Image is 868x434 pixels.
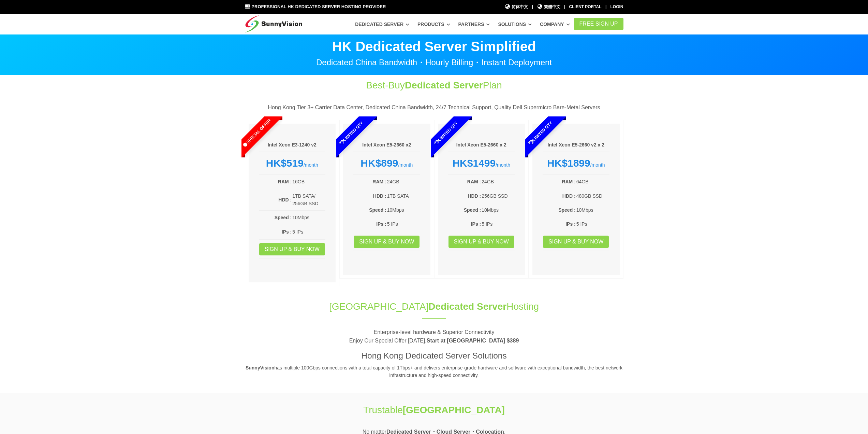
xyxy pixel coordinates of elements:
strong: HK$1499 [452,157,496,169]
span: Special Offer [228,104,285,162]
td: 256GB SSD [481,192,515,200]
b: Speed : [464,207,481,213]
b: IPs : [565,221,576,227]
p: has multiple 100Gbps connections with a total capacity of 1Tbps+ and delivers enterprise-grade ha... [245,364,623,379]
li: | [564,4,565,10]
p: Hong Kong Tier 3+ Carrier Data Center, Dedicated China Bandwidth, 24/7 Technical Support, Quality... [245,103,623,112]
b: HDD : [278,197,292,202]
strong: SunnyVision [246,365,275,370]
b: RAM : [562,179,575,184]
td: 5 IPs [576,220,609,228]
h1: Trustable [321,403,548,417]
a: Partners [458,18,490,30]
span: Limited Qty [323,104,380,162]
strong: [GEOGRAPHIC_DATA] [403,405,505,415]
h6: Intel Xeon E3-1240 v2 [259,142,326,149]
td: 10Mbps [576,206,609,214]
li: | [532,4,533,10]
td: 64GB [576,178,609,186]
a: Sign up & Buy Now [259,243,325,255]
h1: [GEOGRAPHIC_DATA] Hosting [245,300,623,313]
b: HDD : [373,193,386,199]
td: 480GB SSD [576,192,609,200]
strong: HK$519 [266,157,304,169]
b: Speed : [369,207,386,213]
td: 5 IPs [481,220,515,228]
b: IPs : [376,221,386,227]
td: 5 IPs [387,220,420,228]
b: IPs : [471,221,481,227]
div: /month [543,157,609,169]
strong: HK$1899 [547,157,590,169]
td: 10Mbps [387,206,420,214]
div: /month [448,157,515,169]
a: Client Portal [569,4,602,9]
p: Dedicated China Bandwidth・Hourly Billing・Instant Deployment [245,58,623,67]
a: Products [417,18,450,30]
a: Solutions [498,18,532,30]
b: HDD : [562,193,576,199]
a: Sign up & Buy Now [543,236,609,248]
h3: Hong Kong Dedicated Server Solutions [245,350,623,362]
h6: Intel Xeon E5-2660 v2 x 2 [543,142,609,149]
td: 24GB [387,178,420,186]
b: IPs : [282,229,292,235]
h6: Intel Xeon E5-2660 x 2 [448,142,515,149]
td: 10Mbps [292,213,325,222]
span: Limited Qty [512,104,569,162]
a: Company [540,18,570,30]
a: 简体中文 [505,4,528,10]
p: HK Dedicated Server Simplified [245,40,623,53]
div: /month [259,157,326,169]
a: Sign up & Buy Now [354,236,420,248]
a: FREE Sign Up [574,18,623,30]
a: Dedicated Server [355,18,409,30]
h6: Intel Xeon E5-2660 x2 [353,142,420,149]
a: Login [610,4,623,9]
li: | [605,4,606,10]
a: Sign up & Buy Now [448,236,514,248]
b: RAM : [467,179,481,184]
strong: Start at [GEOGRAPHIC_DATA] $389 [427,338,519,344]
b: HDD : [468,193,481,199]
span: Limited Qty [417,104,474,162]
b: Speed : [275,215,292,220]
span: Dedicated Server [405,80,483,90]
span: Professional HK Dedicated Server Hosting Provider [251,4,386,9]
h1: Best-Buy Plan [321,79,548,92]
td: 16GB [292,178,325,186]
div: /month [353,157,420,169]
td: 10Mbps [481,206,515,214]
b: RAM : [278,179,292,184]
a: 繁體中文 [537,4,560,10]
b: RAM : [372,179,386,184]
b: Speed : [558,207,576,213]
strong: HK$899 [361,157,398,169]
td: 24GB [481,178,515,186]
td: 1TB SATA/ 256GB SSD [292,192,325,208]
p: Enterprise-level hardware & Superior Connectivity Enjoy Our Special Offer [DATE], [245,328,623,345]
td: 1TB SATA [387,192,420,200]
td: 5 IPs [292,228,325,236]
span: Dedicated Server [428,301,506,312]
